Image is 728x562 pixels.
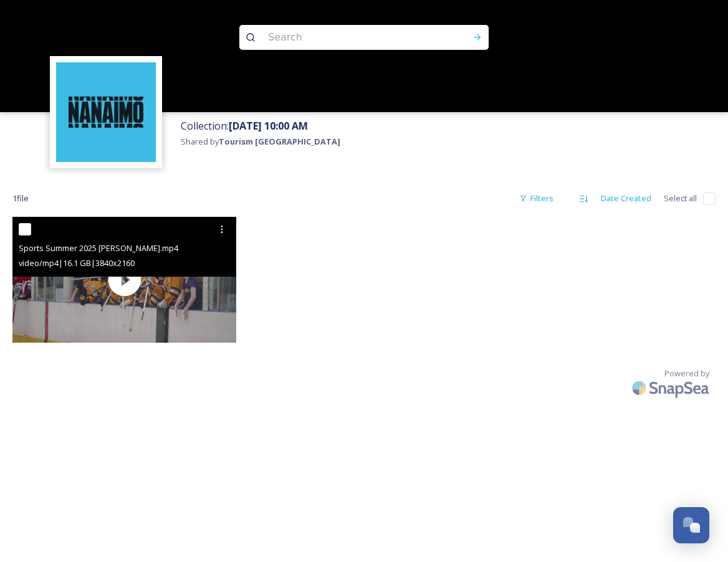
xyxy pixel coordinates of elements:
img: thumbnail [12,217,236,343]
strong: [DATE] 10:00 AM [229,119,308,133]
div: Keywords by Traffic [138,74,210,82]
span: Powered by [664,368,709,379]
img: logo_orange.svg [20,20,30,30]
div: Domain Overview [47,74,112,82]
strong: Tourism [GEOGRAPHIC_DATA] [219,136,340,147]
div: v 4.0.25 [35,20,61,30]
div: Filters [513,186,560,211]
img: SnapSea Logo [628,373,716,402]
span: Sports Summer 2025 [PERSON_NAME].mp4 [19,242,178,254]
span: video/mp4 | 16.1 GB | 3840 x 2160 [19,257,135,269]
img: website_grey.svg [20,32,30,42]
span: Shared by [181,136,340,147]
img: tab_keywords_by_traffic_grey.svg [124,72,134,82]
img: tab_domain_overview_orange.svg [34,72,44,82]
span: 1 file [12,193,29,204]
div: Domain: [DOMAIN_NAME] [32,32,137,42]
span: Collection: [181,119,308,133]
button: Open Chat [673,507,709,543]
input: Search [262,24,433,51]
span: Select all [664,193,697,204]
div: Date Created [595,186,658,211]
img: tourism_nanaimo_logo.jpeg [56,62,156,162]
